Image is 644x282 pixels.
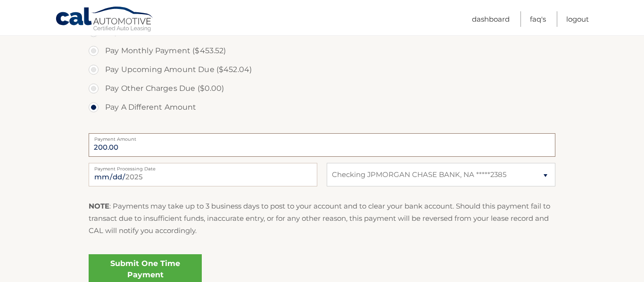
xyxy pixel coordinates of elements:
[89,79,555,98] label: Pay Other Charges Due ($0.00)
[89,163,317,170] label: Payment Processing Date
[89,98,555,117] label: Pay A Different Amount
[89,41,555,60] label: Pay Monthly Payment ($453.52)
[89,163,317,186] input: Payment Date
[89,201,109,210] strong: NOTE
[472,11,510,27] a: Dashboard
[89,200,555,237] p: : Payments may take up to 3 business days to post to your account and to clear your bank account....
[55,6,154,33] a: Cal Automotive
[530,11,546,27] a: FAQ's
[89,133,555,157] input: Payment Amount
[566,11,589,27] a: Logout
[89,60,555,79] label: Pay Upcoming Amount Due ($452.04)
[89,133,555,141] label: Payment Amount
